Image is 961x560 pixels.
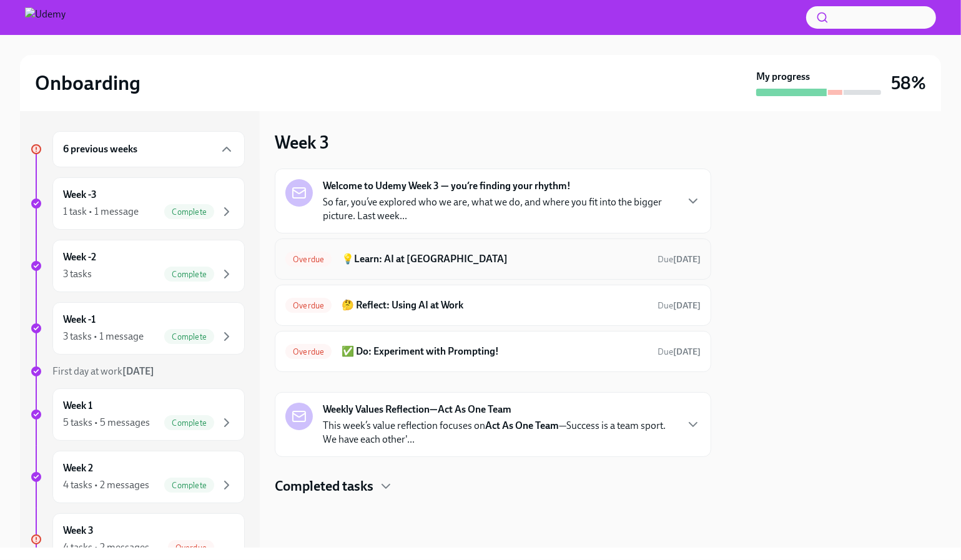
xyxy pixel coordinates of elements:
strong: My progress [756,70,810,84]
span: Complete [164,207,214,217]
span: Due [658,300,701,311]
h3: 58% [891,72,926,94]
span: Overdue [285,255,332,264]
p: This week’s value reflection focuses on —Success is a team sport. We have each other'... [323,419,676,446]
h6: Week 1 [63,399,92,413]
span: Overdue [285,301,332,310]
a: Week 24 tasks • 2 messagesComplete [30,451,245,503]
strong: Weekly Values Reflection—Act As One Team [323,403,511,416]
span: Due [658,346,701,357]
a: Week -31 task • 1 messageComplete [30,177,245,230]
span: Complete [164,332,214,341]
h6: Week -3 [63,188,97,202]
span: Due [658,254,701,265]
div: 4 tasks • 2 messages [63,478,149,492]
div: 1 task • 1 message [63,205,139,219]
h4: Completed tasks [275,477,373,496]
span: August 16th, 2025 11:00 [658,346,701,358]
h6: Week -2 [63,250,96,264]
span: First day at work [52,365,154,377]
h6: ✅ Do: Experiment with Prompting! [342,345,648,358]
span: August 16th, 2025 11:00 [658,300,701,312]
a: Week 15 tasks • 5 messagesComplete [30,388,245,441]
a: Week -13 tasks • 1 messageComplete [30,302,245,355]
a: Overdue💡Learn: AI at [GEOGRAPHIC_DATA]Due[DATE] [285,249,701,269]
span: Complete [164,418,214,428]
a: First day at work[DATE] [30,365,245,378]
strong: Act As One Team [485,420,559,431]
span: Complete [164,481,214,490]
h2: Onboarding [35,71,140,96]
h6: 6 previous weeks [63,142,137,156]
h6: Week -1 [63,313,96,327]
span: Overdue [285,347,332,356]
a: Week -23 tasksComplete [30,240,245,292]
strong: [DATE] [122,365,154,377]
strong: [DATE] [673,300,701,311]
div: 6 previous weeks [52,131,245,167]
h6: Week 3 [63,524,94,538]
span: Complete [164,270,214,279]
p: So far, you’ve explored who we are, what we do, and where you fit into the bigger picture. Last w... [323,195,676,223]
a: Overdue✅ Do: Experiment with Prompting!Due[DATE] [285,341,701,361]
h6: Week 2 [63,461,93,475]
div: 3 tasks • 1 message [63,330,144,343]
div: 3 tasks [63,267,92,281]
h6: 🤔 Reflect: Using AI at Work [342,298,648,312]
span: August 16th, 2025 11:00 [658,253,701,265]
img: Udemy [25,7,66,27]
span: Overdue [168,543,214,553]
strong: [DATE] [673,346,701,357]
h6: 💡Learn: AI at [GEOGRAPHIC_DATA] [342,252,648,266]
div: Completed tasks [275,477,711,496]
h3: Week 3 [275,131,329,154]
a: Overdue🤔 Reflect: Using AI at WorkDue[DATE] [285,295,701,315]
strong: [DATE] [673,254,701,265]
strong: Welcome to Udemy Week 3 — you’re finding your rhythm! [323,179,571,193]
div: 4 tasks • 2 messages [63,541,149,554]
div: 5 tasks • 5 messages [63,416,150,430]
